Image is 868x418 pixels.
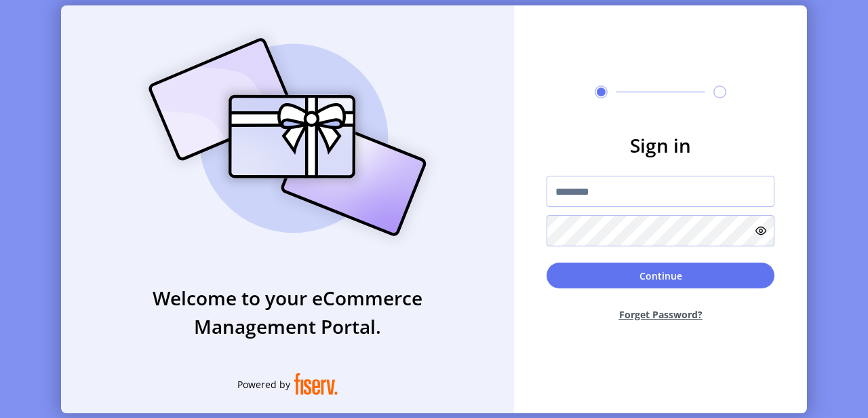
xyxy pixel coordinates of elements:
h3: Sign in [547,131,774,159]
button: Continue [547,263,774,288]
h3: Welcome to your eCommerce Management Portal. [61,284,514,341]
button: Forget Password? [547,297,774,332]
img: card_Illustration.svg [128,23,447,251]
span: Powered by [237,377,290,392]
